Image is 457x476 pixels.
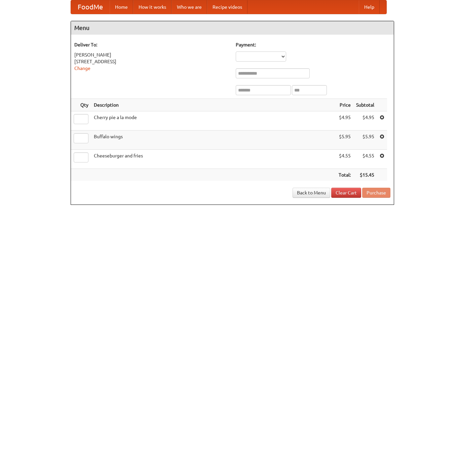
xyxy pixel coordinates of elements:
th: Description [91,99,336,111]
td: Buffalo wings [91,131,336,150]
th: Subtotal [353,99,377,111]
a: Help [359,0,380,14]
h5: Deliver To: [74,41,229,48]
h4: Menu [71,21,394,35]
th: Price [336,99,353,111]
a: Recipe videos [207,0,247,14]
td: Cherry pie a la mode [91,111,336,131]
div: [PERSON_NAME] [74,51,229,58]
div: [STREET_ADDRESS] [74,58,229,65]
a: Back to Menu [293,188,330,198]
a: How it works [133,0,172,14]
th: Qty [71,99,91,111]
td: $5.95 [353,131,377,150]
h5: Payment: [236,41,390,48]
td: Cheeseburger and fries [91,150,336,169]
td: $4.55 [336,150,353,169]
a: Change [74,66,90,71]
a: FoodMe [71,0,110,14]
button: Purchase [362,188,390,198]
th: Total: [336,169,353,181]
a: Home [110,0,133,14]
td: $4.55 [353,150,377,169]
a: Clear Cart [331,188,361,198]
td: $5.95 [336,131,353,150]
td: $4.95 [336,111,353,131]
td: $4.95 [353,111,377,131]
th: $15.45 [353,169,377,181]
a: Who we are [172,0,207,14]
